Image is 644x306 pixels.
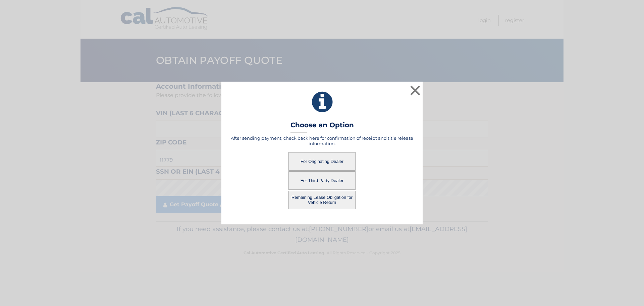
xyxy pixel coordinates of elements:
h3: Choose an Option [290,121,354,133]
h5: After sending payment, check back here for confirmation of receipt and title release information. [230,135,414,146]
button: For Originating Dealer [288,152,356,171]
button: For Third Party Dealer [288,171,356,190]
button: × [409,84,422,97]
button: Remaining Lease Obligation for Vehicle Return [288,191,356,209]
